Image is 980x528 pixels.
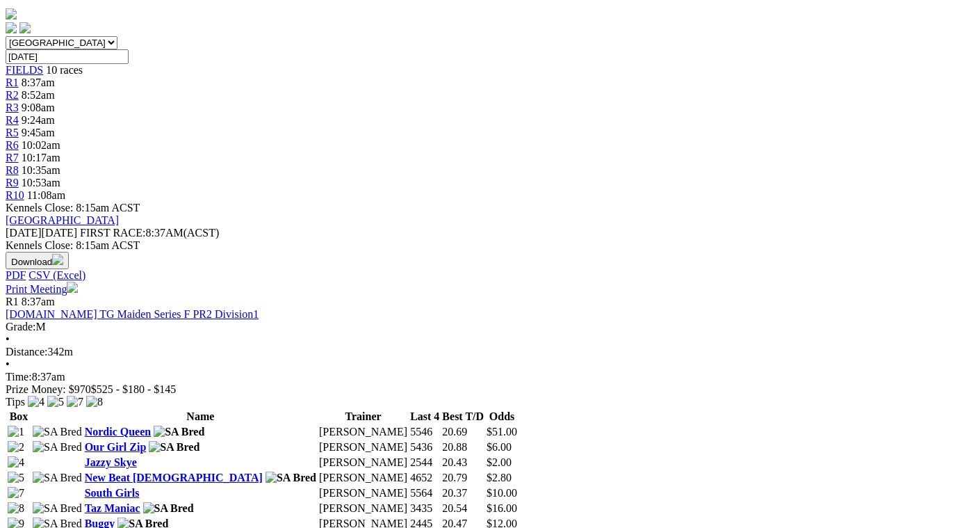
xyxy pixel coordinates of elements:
div: 8:37am [6,371,974,383]
td: [PERSON_NAME] [318,486,408,500]
a: [DOMAIN_NAME] TG Maiden Series F PR2 Division1 [6,308,259,320]
th: Name [84,410,317,424]
img: 8 [86,396,103,408]
span: 9:45am [22,127,55,138]
th: Trainer [318,410,408,424]
span: $16.00 [487,502,517,514]
a: Taz Maniac [85,502,140,514]
span: 9:24am [22,114,55,126]
div: M [6,321,974,333]
img: 8 [8,502,24,515]
td: 2544 [409,456,440,470]
img: download.svg [52,254,63,265]
span: $2.00 [487,456,512,468]
img: SA Bred [33,502,82,515]
img: facebook.svg [6,22,17,33]
img: twitter.svg [19,22,31,33]
span: Grade: [6,321,36,333]
span: [DATE] [6,227,42,239]
span: Tips [6,396,25,408]
div: Kennels Close: 8:15am ACST [6,239,974,252]
span: 10:17am [22,152,60,163]
span: FIRST RACE: [80,227,145,239]
td: 20.69 [441,425,484,439]
span: 8:37AM(ACST) [80,227,219,239]
span: 10:53am [22,177,60,189]
a: PDF [6,269,26,281]
img: 2 [8,441,24,454]
a: Print Meeting [6,283,78,295]
span: $6.00 [487,441,512,453]
th: Last 4 [409,410,440,424]
span: Box [10,410,28,422]
img: 1 [8,426,24,438]
a: CSV (Excel) [28,269,85,281]
td: 5546 [409,425,440,439]
img: SA Bred [33,426,82,438]
a: R7 [6,152,19,163]
span: • [6,333,10,345]
img: SA Bred [266,472,316,484]
img: 7 [67,396,83,408]
span: $525 - $180 - $145 [91,383,177,395]
a: R9 [6,177,19,189]
img: SA Bred [33,441,82,454]
span: R1 [6,296,19,307]
a: New Beat [DEMOGRAPHIC_DATA] [85,472,263,483]
span: 11:08am [27,189,65,201]
img: printer.svg [67,282,78,293]
td: 20.54 [441,502,484,515]
td: [PERSON_NAME] [318,471,408,485]
a: FIELDS [6,64,43,76]
img: SA Bred [143,502,194,515]
td: [PERSON_NAME] [318,502,408,515]
a: R5 [6,127,19,138]
td: 5436 [409,440,440,454]
span: 8:52am [22,89,55,101]
a: [GEOGRAPHIC_DATA] [6,214,119,226]
span: $51.00 [487,426,517,438]
td: 20.43 [441,456,484,470]
a: Nordic Queen [85,426,152,438]
span: 8:37am [22,296,55,307]
a: R2 [6,89,19,101]
span: Kennels Close: 8:15am ACST [6,202,140,214]
button: Download [6,252,69,269]
a: South Girls [85,487,140,499]
td: [PERSON_NAME] [318,456,408,470]
a: R10 [6,189,24,201]
a: R3 [6,102,19,113]
a: R1 [6,77,19,88]
img: 7 [8,487,24,499]
img: 5 [8,472,24,484]
span: [DATE] [6,227,77,239]
td: [PERSON_NAME] [318,425,408,439]
img: SA Bred [33,472,82,484]
span: 10 races [46,64,83,76]
img: SA Bred [149,441,199,454]
td: 5564 [409,486,440,500]
a: R8 [6,164,19,176]
img: logo-grsa-white.png [6,8,17,19]
a: R6 [6,139,19,151]
a: R4 [6,114,19,126]
img: 4 [28,396,44,408]
td: 4652 [409,471,440,485]
td: 20.79 [441,471,484,485]
th: Odds [486,410,518,424]
span: $2.80 [487,472,512,483]
span: • [6,358,10,370]
div: Download [6,269,974,282]
td: 20.37 [441,486,484,500]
